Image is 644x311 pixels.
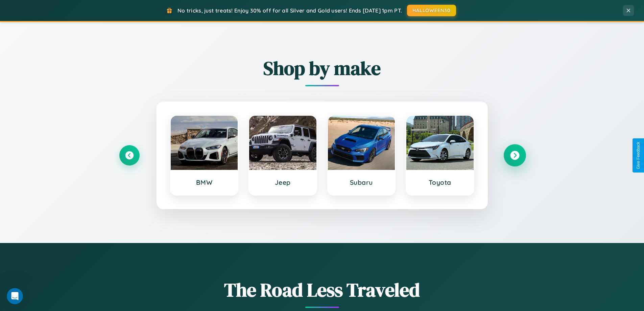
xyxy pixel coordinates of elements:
h3: Toyota [413,178,467,186]
h2: Shop by make [119,55,525,81]
h3: Jeep [256,178,310,186]
div: Give Feedback [636,142,641,169]
span: No tricks, just treats! Enjoy 30% off for all Silver and Gold users! Ends [DATE] 1pm PT. [177,7,402,14]
h1: The Road Less Traveled [119,277,525,303]
h3: Subaru [335,178,388,186]
button: HALLOWEEN30 [407,5,456,16]
iframe: Intercom live chat [7,288,23,304]
h3: BMW [177,178,231,186]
